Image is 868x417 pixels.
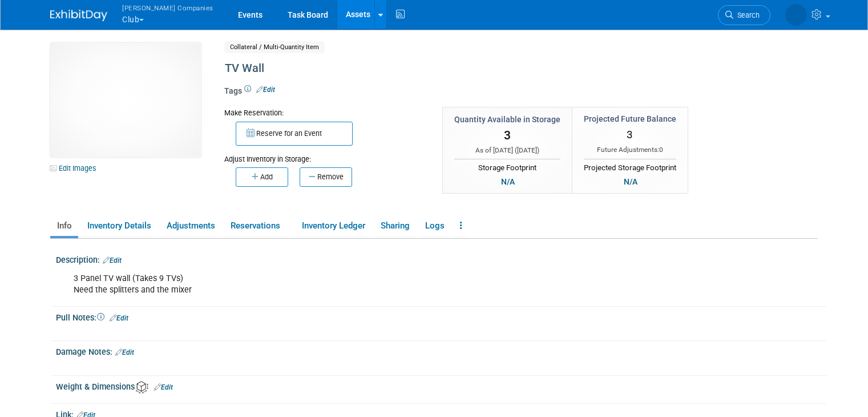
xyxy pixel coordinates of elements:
img: Asset Weight and Dimensions [136,381,148,394]
a: Reservations [224,216,293,236]
a: Adjustments [160,216,221,236]
span: 0 [659,146,663,154]
a: Edit [103,256,122,264]
div: Make Reservation: [224,107,425,118]
div: Quantity Available in Storage [454,114,560,125]
a: Edit [110,314,128,322]
div: Storage Footprint [454,159,560,174]
img: Thomas Warnert [785,4,807,26]
a: Edit [115,348,134,356]
a: Edit [256,86,275,94]
div: Adjust Inventory in Storage: [224,146,425,165]
div: Projected Future Balance [584,113,676,125]
button: Add [236,167,288,187]
div: 3 Panel TV wall (Takes 9 TVs) Need the splitters and the mixer [66,267,681,302]
div: As of [DATE] ( ) [454,146,560,155]
a: Inventory Details [80,216,158,236]
a: Edit [154,383,173,391]
button: Reserve for an Event [236,122,353,146]
span: 3 [504,129,511,142]
img: ExhibitDay [50,10,107,21]
a: Logs [418,216,451,236]
span: [DATE] [517,146,537,154]
img: View Images [50,43,201,157]
div: N/A [498,175,518,188]
button: Remove [300,167,352,187]
div: N/A [620,175,641,188]
span: [PERSON_NAME] Companies [122,2,213,14]
a: Search [718,5,770,25]
a: Info [50,216,78,236]
div: Weight & Dimensions [56,378,826,394]
span: Collateral / Multi-Quantity Item [224,41,325,53]
div: Projected Storage Footprint [584,159,676,174]
div: Pull Notes: [56,309,826,324]
div: Tags [224,85,730,105]
a: Inventory Ledger [295,216,372,236]
div: Future Adjustments: [584,145,676,155]
div: Damage Notes: [56,343,826,358]
div: Description: [56,251,826,266]
span: Search [733,11,760,19]
a: Edit Images [50,161,101,175]
div: TV Wall [221,58,730,79]
span: 3 [627,128,633,141]
a: Sharing [374,216,416,236]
